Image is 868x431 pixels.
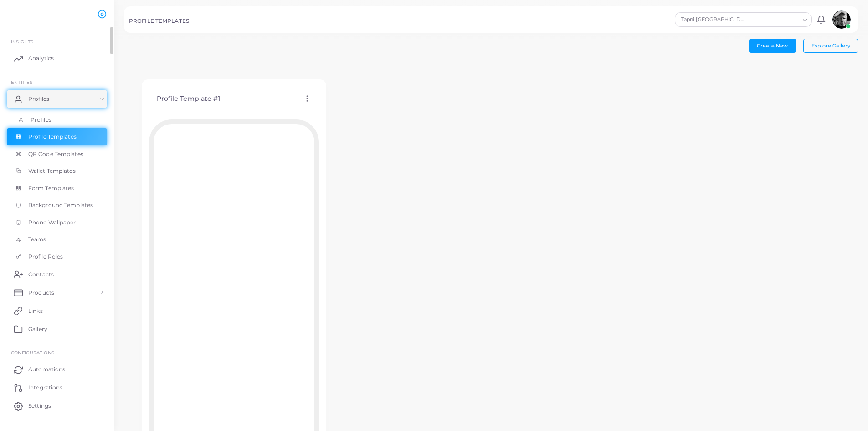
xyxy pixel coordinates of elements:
[7,214,107,231] a: Phone Wallpaper
[830,10,853,29] a: avatar
[28,218,76,227] span: Phone Wallpaper
[7,197,107,214] a: Background Templates
[11,79,32,85] span: ENTITIES
[11,350,54,355] span: Configurations
[7,145,107,163] a: QR Code Templates
[28,95,49,103] span: Profiles
[7,248,107,265] a: Profile Roles
[28,184,74,192] span: Form Templates
[7,283,107,301] a: Products
[11,39,33,44] span: INSIGHTS
[7,180,107,197] a: Form Templates
[749,39,796,52] button: Create New
[7,90,107,108] a: Profiles
[7,49,107,68] a: Analytics
[129,18,189,24] h5: PROFILE TEMPLATES
[7,162,107,180] a: Wallet Templates
[28,54,54,62] span: Analytics
[675,12,812,27] div: Search for option
[28,201,93,209] span: Background Templates
[28,307,43,315] span: Links
[812,42,850,49] span: Explore Gallery
[7,265,107,283] a: Contacts
[28,402,51,410] span: Settings
[28,253,63,261] span: Profile Roles
[680,15,746,24] span: Tapni [GEOGRAPHIC_DATA]
[7,379,107,397] a: Integrations
[31,116,51,124] span: Profiles
[157,95,221,103] h4: Profile Template #1
[803,39,858,52] button: Explore Gallery
[7,128,107,145] a: Profile Templates
[757,42,788,49] span: Create New
[28,325,47,333] span: Gallery
[832,10,851,29] img: avatar
[28,289,54,297] span: Products
[28,270,54,279] span: Contacts
[7,320,107,338] a: Gallery
[7,301,107,320] a: Links
[7,111,107,129] a: Profiles
[28,365,65,374] span: Automations
[28,384,62,392] span: Integrations
[28,133,77,141] span: Profile Templates
[28,167,76,175] span: Wallet Templates
[28,150,83,158] span: QR Code Templates
[7,397,107,415] a: Settings
[28,235,46,244] span: Teams
[747,15,799,25] input: Search for option
[7,231,107,248] a: Teams
[7,360,107,379] a: Automations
